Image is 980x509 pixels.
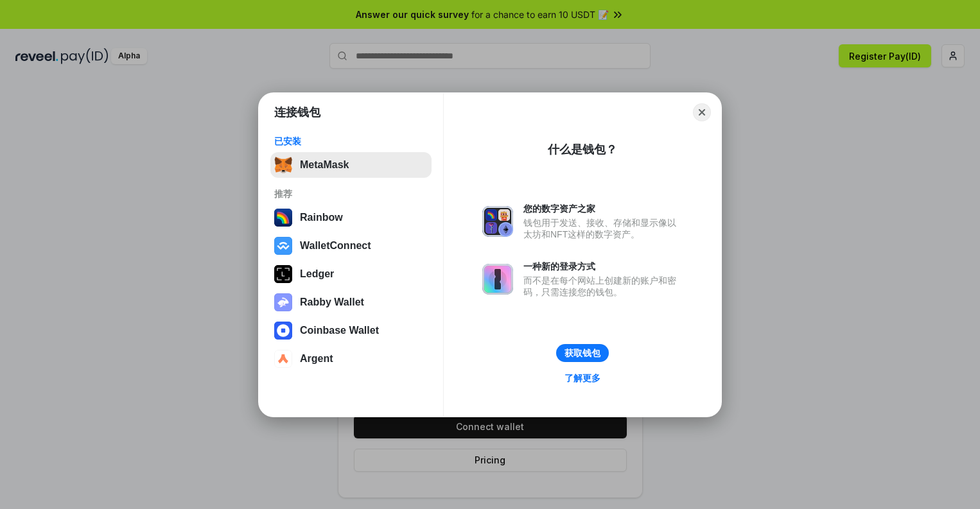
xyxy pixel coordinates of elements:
button: WalletConnect [270,233,432,259]
div: WalletConnect [300,240,371,252]
img: svg+xml,%3Csvg%20xmlns%3D%22http%3A%2F%2Fwww.w3.org%2F2000%2Fsvg%22%20fill%3D%22none%22%20viewBox... [482,264,513,295]
button: Rainbow [270,205,432,230]
div: Coinbase Wallet [300,325,379,336]
img: svg+xml,%3Csvg%20xmlns%3D%22http%3A%2F%2Fwww.w3.org%2F2000%2Fsvg%22%20fill%3D%22none%22%20viewBox... [274,293,292,311]
div: Rainbow [300,212,343,223]
button: Close [693,103,711,121]
button: 获取钱包 [556,344,609,362]
h1: 连接钱包 [274,105,320,120]
div: MetaMask [300,159,349,171]
div: 一种新的登录方式 [523,261,683,272]
button: MetaMask [270,152,432,178]
div: 推荐 [274,188,428,200]
img: svg+xml,%3Csvg%20fill%3D%22none%22%20height%3D%2233%22%20viewBox%3D%220%200%2035%2033%22%20width%... [274,156,292,174]
img: svg+xml,%3Csvg%20xmlns%3D%22http%3A%2F%2Fwww.w3.org%2F2000%2Fsvg%22%20width%3D%2228%22%20height%3... [274,265,292,283]
img: svg+xml,%3Csvg%20width%3D%2228%22%20height%3D%2228%22%20viewBox%3D%220%200%2028%2028%22%20fill%3D... [274,322,292,340]
img: svg+xml,%3Csvg%20width%3D%22120%22%20height%3D%22120%22%20viewBox%3D%220%200%20120%20120%22%20fil... [274,209,292,227]
div: Rabby Wallet [300,297,364,308]
img: svg+xml,%3Csvg%20width%3D%2228%22%20height%3D%2228%22%20viewBox%3D%220%200%2028%2028%22%20fill%3D... [274,350,292,368]
a: 了解更多 [557,370,608,386]
div: Ledger [300,268,334,280]
div: 了解更多 [564,372,600,384]
div: 而不是在每个网站上创建新的账户和密码，只需连接您的钱包。 [523,275,683,298]
button: Argent [270,346,432,372]
button: Ledger [270,261,432,287]
img: svg+xml,%3Csvg%20width%3D%2228%22%20height%3D%2228%22%20viewBox%3D%220%200%2028%2028%22%20fill%3D... [274,237,292,255]
button: Coinbase Wallet [270,318,432,343]
div: 什么是钱包？ [548,142,617,157]
div: 获取钱包 [564,347,600,359]
div: 您的数字资产之家 [523,203,683,214]
div: 钱包用于发送、接收、存储和显示像以太坊和NFT这样的数字资产。 [523,217,683,240]
button: Rabby Wallet [270,289,432,315]
div: 已安装 [274,135,428,147]
div: Argent [300,353,333,365]
img: svg+xml,%3Csvg%20xmlns%3D%22http%3A%2F%2Fwww.w3.org%2F2000%2Fsvg%22%20fill%3D%22none%22%20viewBox... [482,206,513,237]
